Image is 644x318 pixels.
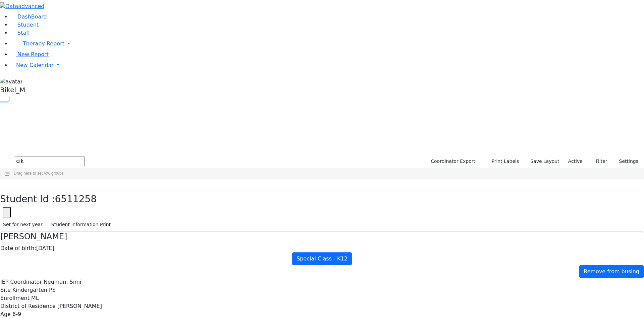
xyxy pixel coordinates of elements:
span: Remove from busing [584,268,639,275]
span: Staff [17,30,30,36]
a: Remove from busing [579,265,644,278]
span: Drag here to set row groups [14,171,64,176]
span: ML [31,295,39,301]
button: Print Labels [484,156,522,167]
button: Student Information Print [48,219,114,230]
span: 6511258 [55,193,97,205]
a: Student [11,22,39,28]
span: Neuman, Simi [44,279,81,285]
span: Kindergarten PS [12,287,56,293]
label: Site [0,286,11,294]
label: District of Residence [0,302,56,310]
label: IEP Coordinator [0,278,42,286]
span: Student [17,22,39,28]
span: New Report [17,51,49,58]
button: Save Layout [527,156,562,167]
button: Coordinator Export [426,156,478,167]
button: Filter [587,156,610,167]
span: DashBoard [17,13,47,20]
span: New Calendar [16,62,54,68]
div: [DATE] [0,244,644,252]
a: New Report [11,51,49,58]
h4: [PERSON_NAME] [0,232,644,242]
a: Therapy Report [11,37,644,50]
button: Settings [610,156,641,167]
label: Enrollment [0,294,30,302]
input: Search [15,156,85,166]
a: New Calendar [11,59,644,72]
a: Special Class - K12 [292,252,352,265]
label: Active [565,156,586,167]
a: DashBoard [11,13,47,20]
span: Therapy Report [23,40,64,47]
a: Staff [11,30,30,36]
span: 6-9 [12,311,21,317]
label: Date of birth: [0,244,36,252]
span: [PERSON_NAME] [57,303,102,309]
